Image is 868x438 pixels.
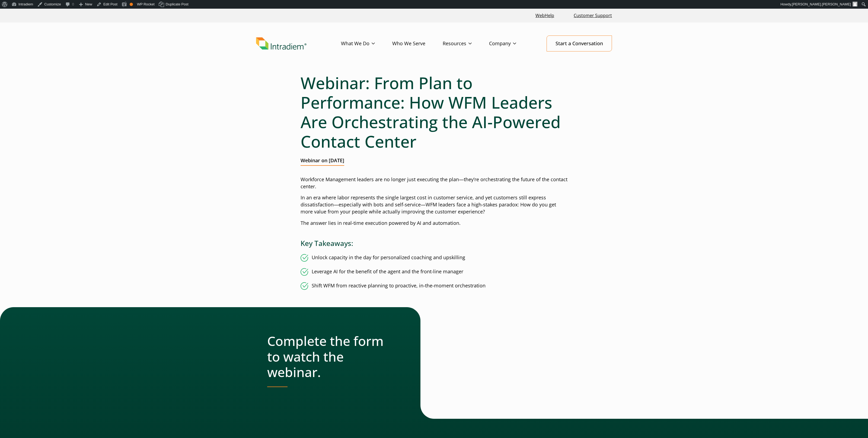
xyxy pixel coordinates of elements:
[301,73,567,151] h1: Webinar: From Plan to Performance: How WFM Leaders Are Orchestrating the AI-Powered Contact Center
[267,333,399,380] h2: Complete the form to watch the webinar.
[301,176,567,190] p: Workforce Management leaders are no longer just executing the plan—they’re orchestrating the futu...
[443,36,489,51] a: Resources
[301,158,344,166] h2: Webinar on [DATE]
[301,282,567,290] li: Shift WFM from reactive planning to proactive, in-the-moment orchestration
[547,35,612,51] a: Start a Conversation
[445,316,601,408] iframe: To enrich screen reader interactions, please activate Accessibility in Grammarly extension settings
[533,10,556,21] a: Link opens in a new window
[256,37,341,50] a: Link to homepage of Intradiem
[392,36,443,51] a: Who We Serve
[489,36,534,51] a: Company
[301,194,567,215] p: In an era where labor represents the single largest cost in customer service, and yet customers s...
[301,220,567,227] p: The answer lies in real-time execution powered by AI and automation.
[301,239,567,248] h3: Key Takeaways:
[301,254,567,262] li: Unlock capacity in the day for personalized coaching and upskilling
[572,10,614,21] a: Customer Support
[792,2,851,6] span: [PERSON_NAME].[PERSON_NAME]
[256,37,307,50] img: Intradiem
[341,36,392,51] a: What We Do
[301,268,567,276] li: Leverage AI for the benefit of the agent and the front-line manager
